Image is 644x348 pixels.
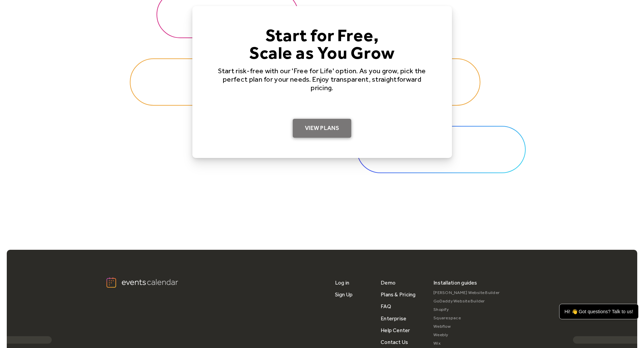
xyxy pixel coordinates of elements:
[433,322,500,331] a: Webflow
[381,300,391,312] a: FAQ
[433,305,500,314] a: Shopify
[433,277,477,289] div: Installation guides
[381,289,416,300] a: Plans & Pricing
[433,331,500,339] a: Weebly
[214,66,430,92] p: Start risk-free with our 'Free for Life' option. As you grow, pick the perfect plan for your need...
[381,324,410,336] a: Help Center
[433,297,500,305] a: GoDaddy Website Builder
[335,277,349,289] a: Log in
[381,277,396,289] a: Demo
[214,26,430,61] h4: Start for Free, Scale as You Grow
[433,289,500,297] a: [PERSON_NAME] Website Builder
[293,119,351,138] a: View Plans
[335,289,353,300] a: Sign Up
[433,339,500,348] a: Wix
[381,313,406,324] a: Enterprise
[433,314,500,322] a: Squarespace
[381,336,408,348] a: Contact Us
